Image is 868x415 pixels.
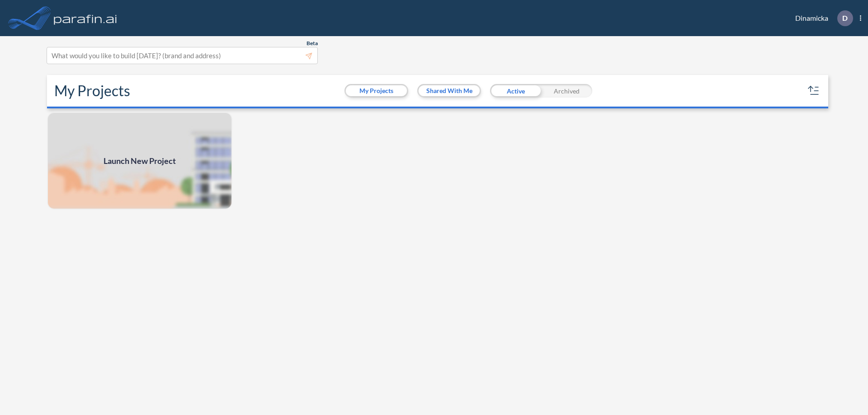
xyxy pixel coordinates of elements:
[47,112,232,210] a: Launch New Project
[47,112,232,210] img: add
[807,84,821,98] button: sort
[842,14,848,22] p: D
[54,82,130,99] h2: My Projects
[104,155,176,167] span: Launch New Project
[541,84,592,98] div: Archived
[782,10,861,26] div: Dinamicka
[52,9,119,27] img: logo
[490,84,541,98] div: Active
[307,40,318,47] span: Beta
[346,85,407,96] button: My Projects
[419,85,480,96] button: Shared With Me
